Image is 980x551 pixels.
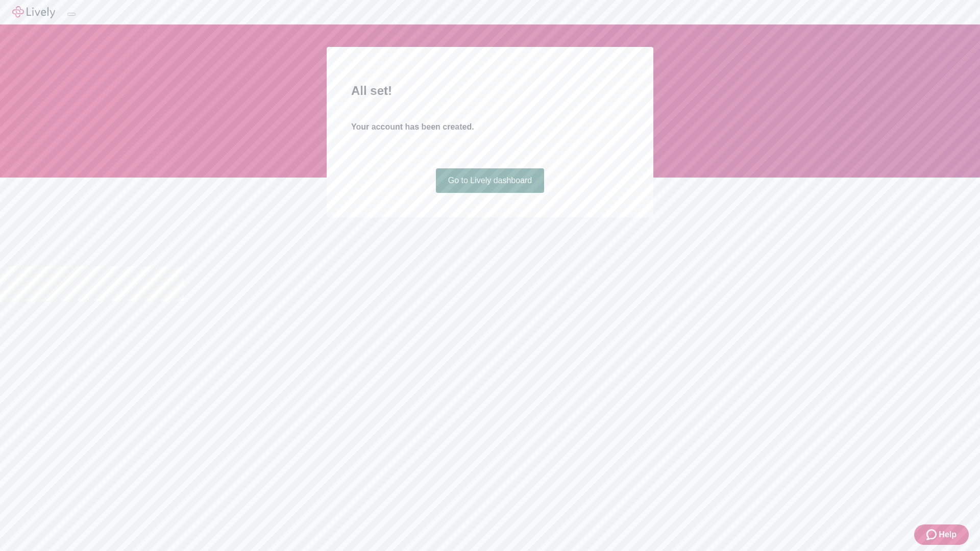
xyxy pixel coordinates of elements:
[926,529,939,541] svg: Zendesk support icon
[351,82,629,100] h2: All set!
[12,6,55,18] img: Lively
[67,13,76,16] button: Log out
[351,121,629,133] h4: Your account has been created.
[914,524,969,545] button: Zendesk support iconHelp
[939,529,957,541] span: Help
[436,168,545,193] a: Go to Lively dashboard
